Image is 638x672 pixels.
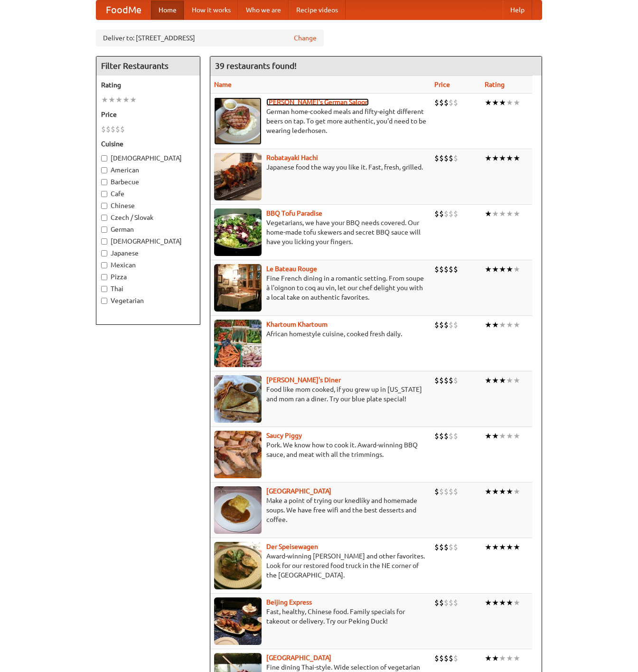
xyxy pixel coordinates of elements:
li: ★ [499,653,506,663]
li: $ [449,375,453,386]
li: ★ [513,653,520,663]
li: $ [453,486,458,497]
li: ★ [492,97,499,108]
label: Chinese [101,201,195,210]
li: $ [453,597,458,608]
li: $ [453,320,458,330]
li: ★ [492,653,499,663]
li: ★ [485,431,492,441]
b: [GEOGRAPHIC_DATA] [266,654,331,662]
p: German home-cooked meals and fifty-eight different beers on tap. To get more authentic, you'd nee... [214,107,427,135]
li: ★ [485,97,492,108]
p: Make a point of trying our knedlíky and homemade soups. We have free wifi and the best desserts a... [214,496,427,524]
li: $ [434,486,439,497]
li: ★ [499,375,506,386]
a: Beijing Express [266,598,312,606]
input: Czech / Slovak [101,215,107,221]
input: Mexican [101,262,107,268]
li: $ [444,375,449,386]
li: $ [434,597,439,608]
li: ★ [513,597,520,608]
p: Fine French dining in a romantic setting. From soupe à l'oignon to coq au vin, let our chef delig... [214,274,427,302]
li: $ [439,320,444,330]
b: Saucy Piggy [266,432,302,439]
li: $ [106,124,111,134]
li: ★ [513,264,520,274]
li: $ [449,264,453,274]
input: Cafe [101,191,107,197]
a: Home [151,0,184,19]
img: sallys.jpg [214,375,262,423]
label: American [101,165,195,175]
li: ★ [513,486,520,497]
input: German [101,227,107,233]
li: ★ [115,95,122,105]
a: Price [434,81,450,88]
li: ★ [499,264,506,274]
li: $ [444,97,449,108]
li: ★ [499,97,506,108]
input: American [101,167,107,173]
li: $ [449,320,453,330]
li: ★ [506,97,513,108]
a: Who we are [238,0,289,19]
img: beijing.jpg [214,597,262,645]
li: ★ [130,95,137,105]
li: ★ [492,264,499,274]
li: $ [439,264,444,274]
li: ★ [506,208,513,219]
input: Pizza [101,274,107,280]
li: ★ [122,95,130,105]
li: $ [120,124,125,134]
b: [GEOGRAPHIC_DATA] [266,487,331,495]
li: ★ [499,208,506,219]
b: Khartoum Khartoum [266,321,328,328]
li: $ [434,431,439,441]
li: ★ [499,153,506,163]
li: ★ [485,320,492,330]
b: Robatayaki Hachi [266,154,318,161]
a: BBQ Tofu Paradise [266,209,322,217]
li: $ [439,375,444,386]
li: ★ [485,208,492,219]
li: $ [453,375,458,386]
li: $ [111,124,115,134]
li: $ [449,208,453,219]
a: Name [214,81,232,88]
li: ★ [492,542,499,552]
li: ★ [506,542,513,552]
label: Czech / Slovak [101,213,195,222]
li: ★ [499,431,506,441]
li: ★ [506,597,513,608]
li: $ [434,97,439,108]
li: $ [439,486,444,497]
li: ★ [506,431,513,441]
input: [DEMOGRAPHIC_DATA] [101,238,107,245]
li: $ [444,153,449,163]
li: ★ [492,597,499,608]
p: Vegetarians, we have your BBQ needs covered. Our home-made tofu skewers and secret BBQ sauce will... [214,218,427,246]
input: Chinese [101,203,107,209]
li: ★ [513,208,520,219]
a: [PERSON_NAME]'s German Saloon [266,98,369,106]
li: $ [434,208,439,219]
a: How it works [184,0,238,19]
li: ★ [485,153,492,163]
label: Thai [101,284,195,293]
li: ★ [499,597,506,608]
ng-pluralize: 39 restaurants found! [215,61,297,70]
h5: Price [101,110,195,119]
label: German [101,225,195,234]
li: ★ [485,375,492,386]
p: Japanese food the way you like it. Fast, fresh, grilled. [214,162,427,172]
li: $ [453,431,458,441]
a: Recipe videos [289,0,346,19]
li: $ [444,486,449,497]
li: ★ [513,320,520,330]
a: [PERSON_NAME]'s Diner [266,376,341,384]
li: ★ [499,486,506,497]
li: $ [439,431,444,441]
label: Mexican [101,260,195,270]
